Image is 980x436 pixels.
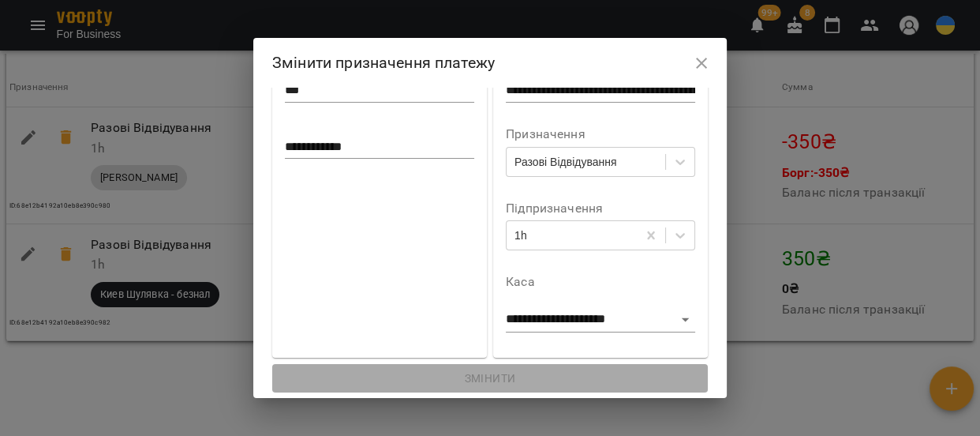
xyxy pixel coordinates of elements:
[272,51,708,75] h6: Змінити призначення платежу
[514,154,616,170] div: Разові Відвідування
[506,202,695,215] label: Підпризначення
[506,276,695,288] label: Каса
[514,227,527,243] div: 1h
[506,128,695,141] label: Призначення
